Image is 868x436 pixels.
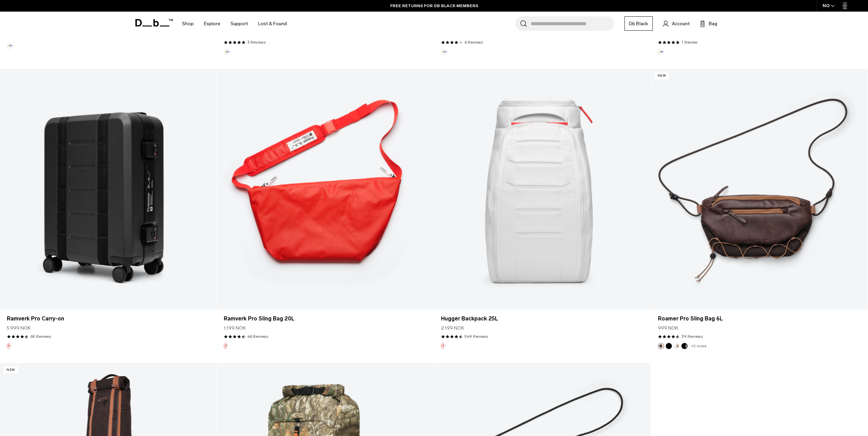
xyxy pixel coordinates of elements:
[258,12,287,36] a: Lost & Found
[30,333,51,340] a: 65 reviews
[441,343,447,349] button: Polestar Edt.
[654,72,669,79] p: New
[651,69,868,310] a: Roamer Pro Sling Bag 6L
[204,12,220,36] a: Explore
[182,12,194,36] a: Shop
[7,43,13,49] button: Aurora
[709,20,717,27] span: Bag
[465,39,483,45] a: 6 reviews
[441,325,464,332] span: 2.199 NOK
[666,343,672,349] button: Black Out
[177,12,292,36] nav: Main Navigation
[465,333,488,340] a: 549 reviews
[7,343,13,349] button: Polestar Edt.
[441,315,644,323] a: Hugger Backpack 25L
[691,344,706,348] a: +2 more
[217,69,433,310] a: Ramverk Pro Sling Bag 20L
[681,39,697,45] a: 1 reviews
[681,333,703,340] a: 39 reviews
[674,343,680,349] button: Oatmilk
[390,3,478,9] a: FREE RETURNS FOR DB BLACK MEMBERS
[434,69,651,310] a: Hugger Backpack 25L
[658,325,678,332] span: 999 NOK
[224,315,427,323] a: Ramverk Pro Sling Bag 20L
[231,12,248,36] a: Support
[224,343,230,349] button: Polestar Edt.
[3,366,18,374] p: New
[224,49,230,55] button: Aurora
[224,325,246,332] span: 1.199 NOK
[441,49,447,55] button: Aurora
[247,39,266,45] a: 3 reviews
[658,315,861,323] a: Roamer Pro Sling Bag 6L
[658,343,664,349] button: Homegrown with Lu
[7,325,31,332] span: 5.999 NOK
[624,16,653,31] a: Db Black
[672,20,690,27] span: Account
[700,19,717,28] button: Bag
[663,19,690,28] a: Account
[658,49,664,55] button: Aurora
[247,333,268,340] a: 46 reviews
[681,343,688,349] button: Charcoal Grey
[7,315,210,323] a: Ramverk Pro Carry-on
